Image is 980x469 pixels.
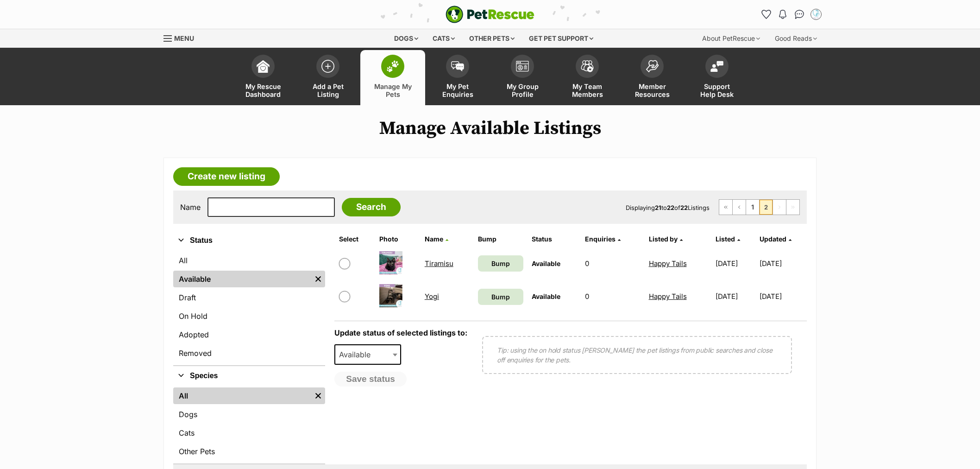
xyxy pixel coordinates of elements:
span: Support Help Desk [696,82,738,98]
a: Available [173,271,311,287]
a: My Pet Enquiries [425,50,490,105]
span: Available [334,344,401,365]
a: Favourites [759,7,773,22]
a: My Group Profile [490,50,555,105]
a: Listed [716,235,740,243]
img: chat-41dd97257d64d25036548639549fe6c8038ab92f7586957e7f3b1b290dea8141.svg [795,10,804,19]
a: My Rescue Dashboard [231,50,295,105]
a: Member Resources [620,50,685,105]
span: translation missing: en.admin.listings.index.attributes.enquiries [585,235,616,243]
strong: 22 [680,204,688,211]
a: Removed [173,345,325,361]
span: Available [532,260,560,267]
span: Menu [174,34,194,42]
input: Search [342,198,401,216]
span: Page 2 [760,200,773,215]
div: Other pets [463,29,521,48]
a: Cats [173,425,325,441]
a: Tiramisu [425,259,453,268]
label: Name [180,203,201,211]
th: Photo [376,232,420,247]
strong: 21 [655,204,661,211]
div: Species [173,386,325,463]
td: 0 [581,280,644,312]
td: [DATE] [712,247,758,279]
a: Draft [173,289,325,306]
span: Available [335,348,380,361]
a: Enquiries [585,235,621,243]
button: Status [173,234,325,247]
td: [DATE] [712,280,758,312]
a: Page 1 [746,200,759,215]
td: 0 [581,247,644,279]
a: Happy Tails [649,259,687,268]
span: Manage My Pets [372,82,414,98]
div: Good Reads [768,29,823,48]
span: Name [425,235,443,243]
button: Notifications [775,7,790,22]
button: Save status [334,372,407,387]
a: Conversations [792,7,807,22]
nav: Pagination [719,199,800,215]
a: Updated [760,235,792,243]
th: Select [335,232,374,247]
a: Listed by [649,235,683,243]
div: Status [173,250,325,365]
a: Yogi [425,292,439,301]
th: Bump [474,232,527,247]
a: Menu [163,29,201,46]
span: Add a Pet Listing [307,82,349,98]
span: Available [532,292,560,300]
p: Tip: using the on hold status [PERSON_NAME] the pet listings from public searches and close off e... [497,345,777,365]
a: Adopted [173,326,325,343]
div: About PetRescue [696,29,766,48]
img: logo-e224e6f780fb5917bec1dbf3a21bbac754714ae5b6737aabdf751b685950b380.svg [446,6,534,23]
img: Happy Tails profile pic [811,10,821,19]
ul: Account quick links [759,7,823,22]
div: Cats [426,29,461,48]
a: Remove filter [311,387,325,404]
a: All [173,387,311,404]
th: Status [528,232,581,247]
a: Previous page [733,200,746,215]
img: help-desk-icon-fdf02630f3aa405de69fd3d07c3f3aa587a6932b1a1747fa1d2bba05be0121f9.svg [710,61,723,72]
span: Displaying to of Listings [626,204,710,211]
a: Bump [478,255,523,272]
a: Manage My Pets [360,50,425,105]
span: Listed [716,235,735,243]
img: notifications-46538b983faf8c2785f20acdc204bb7945ddae34d4c08c2a6579f10ce5e182be.svg [779,10,786,19]
a: All [173,252,325,269]
div: Get pet support [522,29,600,48]
a: My Team Members [555,50,620,105]
a: Bump [478,289,523,305]
span: Updated [760,235,786,243]
a: Dogs [173,406,325,423]
img: dashboard-icon-eb2f2d2d3e046f16d808141f083e7271f6b2e854fb5c12c21221c1fb7104beca.svg [257,60,270,73]
strong: 22 [667,204,674,211]
td: [DATE] [760,247,806,279]
a: First page [719,200,732,215]
span: My Rescue Dashboard [242,82,284,98]
span: Next page [773,200,786,215]
a: On Hold [173,308,325,324]
button: Species [173,370,325,382]
label: Update status of selected listings to: [334,328,467,337]
a: Name [425,235,448,243]
span: Bump [491,259,510,268]
a: Support Help Desk [685,50,749,105]
span: Member Resources [631,82,673,98]
img: member-resources-icon-8e73f808a243e03378d46382f2149f9095a855e16c252ad45f914b54edf8863c.svg [646,60,659,72]
span: Listed by [649,235,678,243]
img: team-members-icon-5396bd8760b3fe7c0b43da4ab00e1e3bb1a5d9ba89233759b79545d2d3fc5d0d.svg [581,60,594,72]
span: My Pet Enquiries [437,82,478,98]
img: manage-my-pets-icon-02211641906a0b7f246fdf0571729dbe1e7629f14944591b6c1af311fb30b64b.svg [386,60,399,72]
a: PetRescue [446,6,534,23]
span: Last page [786,200,799,215]
img: add-pet-listing-icon-0afa8454b4691262ce3f59096e99ab1cd57d4a30225e0717b998d2c9b9846f56.svg [321,60,334,73]
a: Create new listing [173,167,280,186]
span: Bump [491,292,510,302]
button: My account [809,7,823,22]
td: [DATE] [760,280,806,312]
span: My Group Profile [502,82,543,98]
span: My Team Members [566,82,608,98]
